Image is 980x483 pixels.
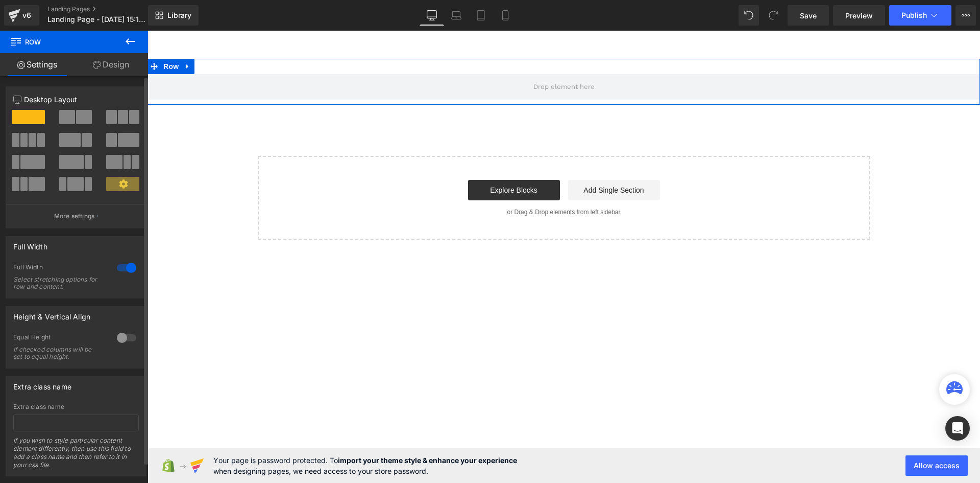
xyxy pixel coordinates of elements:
div: Select stretching options for row and content. [13,276,105,290]
button: Redo [763,5,783,26]
span: Preview [845,10,873,21]
span: Save [800,10,817,21]
div: Open Intercom Messenger [945,416,970,441]
a: Laptop [444,5,469,26]
span: Row [13,28,34,43]
p: or Drag & Drop elements from left sidebar [127,178,706,185]
button: Undo [739,5,759,26]
a: New Library [148,5,199,26]
a: Desktop [420,5,444,26]
a: Preview [833,5,885,26]
div: Full Width [13,263,107,274]
button: Allow access [905,455,968,476]
button: Publish [889,5,951,26]
button: More [955,5,976,26]
a: Explore Blocks [321,149,412,170]
div: Extra class name [13,377,71,391]
a: Tablet [469,5,493,26]
a: Add Single Section [421,149,512,170]
div: If you wish to style particular content element differently, then use this field to add a class n... [13,436,139,476]
div: Extra class name [13,403,139,410]
div: Full Width [13,237,47,251]
span: Library [167,11,191,20]
a: Design [74,53,148,76]
a: Landing Pages [47,5,165,13]
p: Desktop Layout [13,94,139,105]
div: Height & Vertical Align [13,307,90,321]
div: Equal Height [13,333,107,344]
a: Expand / Collapse [34,28,47,43]
p: More settings [54,212,95,221]
span: Landing Page - [DATE] 15:12:21 [47,15,145,24]
span: Publish [901,11,927,19]
div: v6 [20,9,33,22]
div: If checked columns will be set to equal height. [13,346,105,360]
strong: import your theme style & enhance your experience [338,456,517,465]
span: Row [10,31,112,53]
button: More settings [6,204,146,228]
a: v6 [4,5,39,26]
a: Mobile [493,5,518,26]
span: Your page is password protected. To when designing pages, we need access to your store password. [213,455,517,476]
